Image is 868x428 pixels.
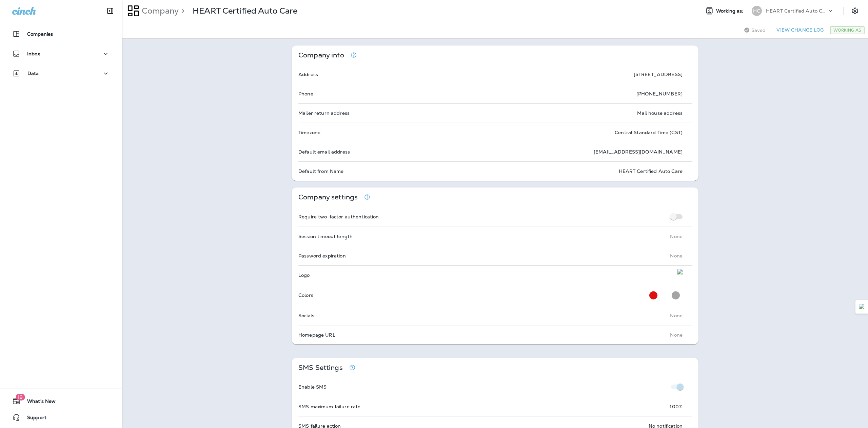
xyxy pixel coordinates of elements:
[670,332,683,338] p: None
[179,6,184,16] p: >
[298,130,320,135] p: Timezone
[637,110,683,116] p: Mail house address
[298,384,327,390] p: Enable SMS
[193,6,298,16] p: HEART Certified Auto Care
[677,269,683,281] img: logo.png
[615,130,683,135] p: Central Standard Time (CST)
[647,288,660,302] button: Primary Color
[636,91,683,96] p: [PHONE_NUMBER]
[16,394,25,400] span: 19
[27,51,40,56] p: Inbox
[670,404,683,409] p: 100 %
[298,52,344,58] p: Company info
[670,234,683,239] p: None
[752,6,762,16] div: HC
[849,5,861,17] button: Settings
[670,253,683,258] p: None
[669,288,683,302] button: Secondary Color
[859,304,865,310] img: Detect Auto
[298,272,310,278] p: Logo
[298,292,313,298] p: Colors
[634,72,683,77] p: [STREET_ADDRESS]
[298,91,313,96] p: Phone
[298,404,360,409] p: SMS maximum failure rate
[298,149,350,155] p: Default email address
[7,67,115,80] button: Data
[766,8,827,14] p: HEART Certified Auto Care
[298,234,353,239] p: Session timeout length
[298,168,343,174] p: Default from Name
[7,47,115,60] button: Inbox
[298,332,335,338] p: Homepage URL
[619,168,683,174] p: HEART Certified Auto Care
[594,149,683,155] p: [EMAIL_ADDRESS][DOMAIN_NAME]
[7,411,115,424] button: Support
[298,194,358,200] p: Company settings
[298,214,379,219] p: Require two-factor authentication
[101,4,120,18] button: Collapse Sidebar
[670,313,683,318] p: None
[751,28,766,33] span: Saved
[20,398,56,407] span: What's New
[716,8,745,14] span: Working as:
[298,365,343,371] p: SMS Settings
[7,27,115,41] button: Companies
[27,71,39,76] p: Data
[20,415,46,423] span: Support
[27,31,53,37] p: Companies
[774,25,826,35] button: View Change Log
[298,110,350,116] p: Mailer return address
[830,26,865,34] div: Working As
[298,253,346,258] p: Password expiration
[298,72,318,77] p: Address
[298,313,314,318] p: Socials
[139,6,179,16] p: Company
[7,394,115,408] button: 19What's New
